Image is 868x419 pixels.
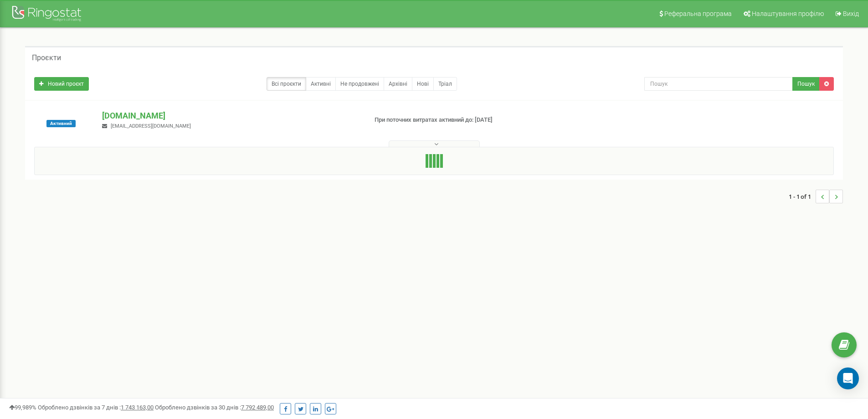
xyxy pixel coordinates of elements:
p: [DOMAIN_NAME] [102,110,360,122]
a: Активні [306,77,336,91]
p: При поточних витратах активний до: [DATE] [375,116,564,124]
span: Вихід [843,10,859,17]
span: [EMAIL_ADDRESS][DOMAIN_NAME] [111,123,191,129]
a: Не продовжені [335,77,384,91]
a: Архівні [384,77,412,91]
u: 7 792 489,00 [241,404,274,411]
span: 1 - 1 of 1 [789,190,816,203]
a: Тріал [433,77,457,91]
span: Активний [46,120,76,127]
button: Пошук [792,77,820,91]
span: Оброблено дзвінків за 30 днів : [155,404,274,411]
span: 99,989% [9,404,36,411]
span: Налаштування профілю [752,10,824,17]
u: 1 743 163,00 [121,404,154,411]
span: Оброблено дзвінків за 7 днів : [38,404,154,411]
nav: ... [789,181,843,212]
a: Нові [412,77,434,91]
input: Пошук [644,77,793,91]
a: Всі проєкти [267,77,306,91]
div: Open Intercom Messenger [837,367,859,389]
h5: Проєкти [32,54,61,62]
a: Новий проєкт [34,77,89,91]
span: Реферальна програма [664,10,732,17]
